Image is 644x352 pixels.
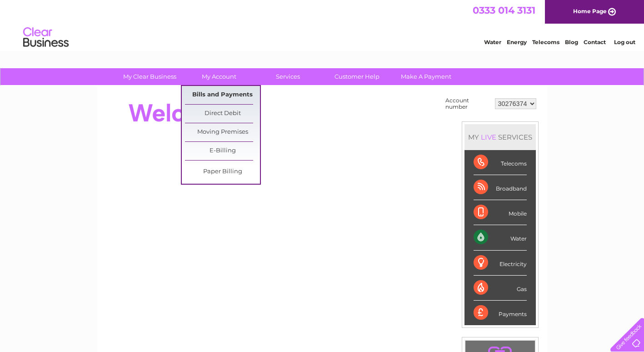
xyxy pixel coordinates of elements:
a: Log out [614,39,635,45]
a: Direct Debit [185,105,260,123]
a: Moving Premises [185,123,260,141]
div: Mobile [474,200,527,225]
div: Water [474,225,527,250]
a: Contact [584,39,606,45]
a: Services [250,68,325,85]
div: MY SERVICES [464,124,536,150]
a: Telecoms [532,39,559,45]
a: My Clear Business [112,68,187,85]
a: Blog [565,39,578,45]
a: Water [484,39,501,45]
a: 0333 014 3131 [473,5,535,16]
div: Clear Business is a trading name of Verastar Limited (registered in [GEOGRAPHIC_DATA] No. 3667643... [108,5,537,44]
a: Bills and Payments [185,86,260,104]
a: Paper Billing [185,163,260,181]
a: E-Billing [185,142,260,160]
div: LIVE [479,133,498,141]
div: Telecoms [474,150,527,175]
a: Energy [507,39,527,45]
a: Customer Help [320,68,394,85]
div: Broadband [474,175,527,200]
td: Account number [443,95,493,112]
div: Electricity [474,251,527,276]
div: Payments [474,301,527,325]
a: Make A Payment [389,68,464,85]
a: My Account [181,68,256,85]
div: Gas [474,276,527,301]
img: logo.png [23,24,69,51]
